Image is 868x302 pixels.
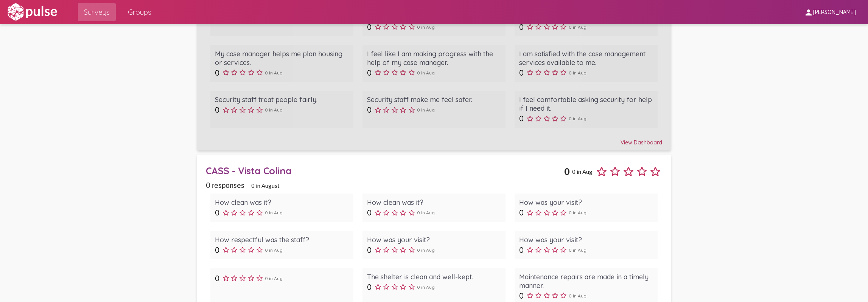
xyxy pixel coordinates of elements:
div: View Dashboard [206,132,662,146]
span: 0 in Aug [417,70,435,76]
span: 0 in Aug [569,293,586,299]
span: 0 [367,68,372,77]
span: 0 [367,22,372,32]
span: 0 [215,274,219,283]
span: 0 in Aug [417,284,435,290]
span: 0 in Aug [265,107,283,113]
a: Groups [122,3,157,21]
div: The shelter is clean and well-kept. [367,273,501,281]
span: 0 [215,245,219,255]
span: 0 in Aug [417,247,435,253]
div: How was your visit? [367,235,501,244]
span: 0 [519,22,524,32]
span: 0 [367,105,372,115]
button: [PERSON_NAME] [798,5,862,19]
span: 0 [367,245,372,255]
div: How clean was it? [215,198,349,207]
span: 0 [367,208,372,217]
div: How clean was it? [367,198,501,207]
div: Security staff make me feel safer. [367,95,501,104]
mat-icon: person [804,8,813,17]
span: 0 [215,208,219,217]
span: 0 responses [206,181,244,189]
span: 0 [519,245,524,255]
div: I am satisfied with the case management services available to me. [519,50,653,67]
span: 0 [519,208,524,217]
span: 0 in Aug [265,210,283,215]
span: 0 in Aug [417,24,435,30]
span: 0 [367,282,372,292]
div: Security staff treat people fairly. [215,95,349,104]
div: Maintenance repairs are made in a timely manner. [519,273,653,290]
a: Surveys [78,3,116,21]
span: 0 in Aug [572,168,593,175]
span: 0 in Aug [569,247,586,253]
span: 0 [519,68,524,77]
div: CASS - Vista Colina [206,165,564,177]
span: 0 in Aug [265,247,283,253]
span: 0 [519,291,524,300]
span: Surveys [84,5,110,19]
img: white-logo.svg [6,3,58,22]
div: I feel comfortable asking security for help if I need it. [519,95,653,113]
span: [PERSON_NAME] [813,9,856,16]
div: How was your visit? [519,198,653,207]
span: 0 in Aug [265,70,283,76]
span: 0 [564,166,570,177]
span: 0 in Aug [265,276,283,281]
span: 0 in August [251,182,280,189]
span: 0 [519,114,524,123]
span: Groups [128,5,151,19]
div: How respectful was the staff? [215,235,349,244]
div: I feel like I am making progress with the help of my case manager. [367,50,501,67]
span: 0 in Aug [417,107,435,113]
div: How was your visit? [519,235,653,244]
span: 0 in Aug [569,210,586,215]
div: My case manager helps me plan housing or services. [215,50,349,67]
span: 0 [215,105,219,115]
span: 0 in Aug [417,210,435,215]
span: 0 in Aug [569,116,586,121]
span: 0 in Aug [569,70,586,76]
span: 0 in Aug [569,24,586,30]
span: 0 [215,68,219,77]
